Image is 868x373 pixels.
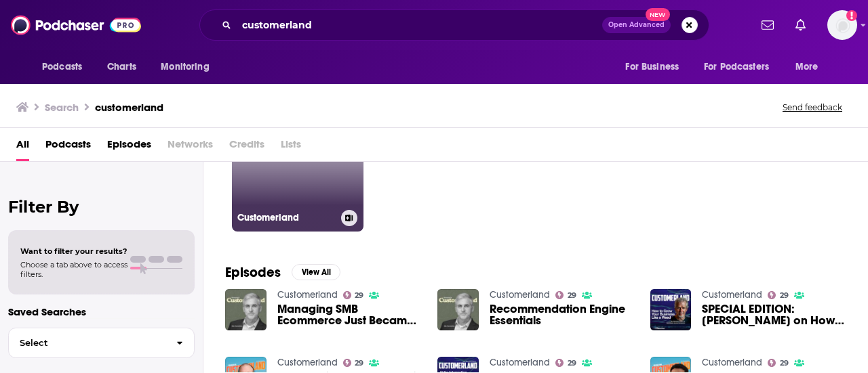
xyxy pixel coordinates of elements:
[790,14,811,37] a: Show notifications dropdown
[355,360,363,366] span: 29
[98,54,144,80] a: Charts
[11,12,141,38] img: Podchaser - Follow, Share and Rate Podcasts
[827,10,857,40] img: User Profile
[343,359,364,367] a: 29
[45,101,79,114] h3: Search
[33,54,100,80] button: open menu
[756,14,779,37] a: Show notifications dropdown
[151,54,226,80] button: open menu
[95,101,163,114] h3: customerland
[608,22,665,28] span: Open Advanced
[20,260,127,279] span: Choose a tab above to access filters.
[702,303,846,326] a: SPECIAL EDITION: Stu Heinecke on How to Grow Your Business Like a Weed
[827,10,857,40] button: Show profile menu
[650,289,692,330] img: SPECIAL EDITION: Stu Heinecke on How to Grow Your Business Like a Weed
[8,328,195,358] button: Select
[702,357,762,368] a: Customerland
[20,246,127,256] span: Want to filter your results?
[490,357,550,368] a: Customerland
[437,289,479,330] img: Recommendation Engine Essentials
[161,58,209,76] span: Monitoring
[778,102,846,113] button: Send feedback
[45,133,91,161] a: Podcasts
[237,212,336,223] h3: Customerland
[568,360,576,366] span: 29
[107,133,151,161] a: Episodes
[846,10,857,21] svg: Add a profile image
[292,264,340,280] button: View All
[490,303,634,326] a: Recommendation Engine Essentials
[768,291,789,299] a: 29
[277,303,422,326] a: Managing SMB Ecommerce Just Became ... Manageable
[568,292,576,299] span: 29
[232,100,363,232] a: 29Customerland
[8,197,195,217] h2: Filter By
[16,133,29,161] a: All
[277,289,338,301] a: Customerland
[616,54,696,80] button: open menu
[704,58,769,76] span: For Podcasters
[555,291,576,299] a: 29
[225,264,281,281] h2: Episodes
[42,58,82,76] span: Podcasts
[167,133,213,161] span: Networks
[490,289,550,301] a: Customerland
[237,14,602,36] input: Search podcasts, credits, & more...
[695,54,789,80] button: open menu
[702,303,846,326] span: SPECIAL EDITION: [PERSON_NAME] on How to Grow Your Business Like a Weed
[768,359,789,367] a: 29
[786,54,835,80] button: open menu
[199,9,709,41] div: Search podcasts, credits, & more...
[8,305,195,318] p: Saved Searches
[107,58,136,76] span: Charts
[281,133,301,161] span: Lists
[229,133,264,161] span: Credits
[602,17,671,33] button: Open AdvancedNew
[225,264,340,281] a: EpisodesView All
[9,338,165,347] span: Select
[555,359,576,367] a: 29
[646,8,670,21] span: New
[780,292,789,299] span: 29
[625,58,679,76] span: For Business
[277,357,338,368] a: Customerland
[827,10,857,40] span: Logged in as HavasFormulab2b
[780,360,789,366] span: 29
[795,58,818,76] span: More
[225,289,267,330] img: Managing SMB Ecommerce Just Became ... Manageable
[355,292,363,299] span: 29
[343,291,364,299] a: 29
[702,289,762,301] a: Customerland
